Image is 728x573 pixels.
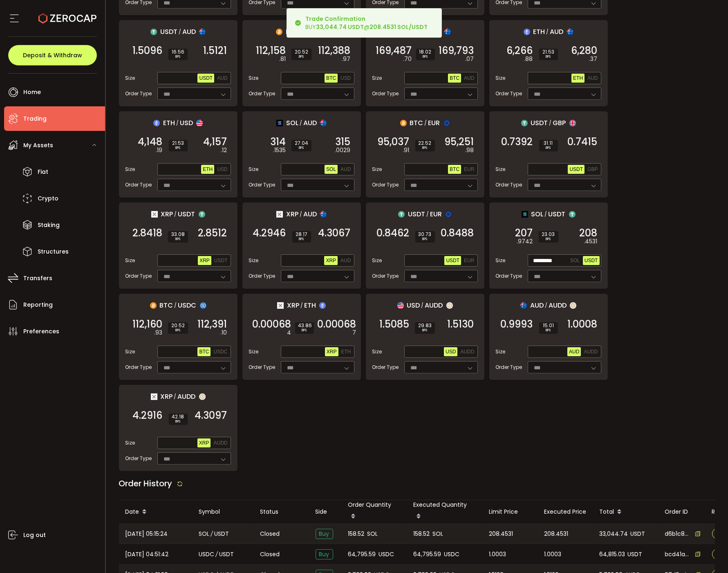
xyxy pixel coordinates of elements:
img: usdt_portfolio.svg [521,120,528,126]
span: Size [249,74,259,82]
span: 30.73 [419,232,432,237]
span: USDT [549,209,566,219]
span: AUD [569,349,579,355]
span: Order History [119,478,172,489]
div: Order Quantity [342,500,407,524]
iframe: Chat Widget [632,485,728,573]
span: 314 [271,138,286,146]
span: Deposit & Withdraw [23,52,82,58]
span: Order Type [249,272,276,280]
span: Order Type [125,181,152,189]
span: 0.00068 [318,320,356,328]
span: USDT [446,258,459,263]
em: / [175,211,177,218]
i: BPS [295,54,308,59]
button: BTC [448,165,461,174]
i: BPS [418,328,432,333]
span: Size [125,257,135,264]
span: AUD [340,166,351,172]
img: usdt_portfolio.svg [199,211,205,218]
i: BPS [542,146,555,151]
i: BPS [298,328,311,333]
span: USDC [213,349,227,355]
span: Staking [38,219,60,231]
span: Preferences [23,326,59,337]
span: Order Type [249,364,276,371]
button: EUR [462,256,476,265]
em: / [300,302,303,309]
span: AUD [530,300,544,310]
span: Size [496,257,506,264]
span: 6,266 [507,47,533,55]
span: Order Type [496,181,522,189]
span: XRP [286,209,298,219]
img: usdt_portfolio.svg [398,211,405,218]
span: XRP [199,258,210,263]
img: aud_portfolio.svg [320,120,327,126]
span: Order Type [496,90,522,97]
span: 6,280 [571,47,598,55]
span: 21.53 [172,141,184,146]
div: Side [309,507,342,517]
button: AUDD [459,347,476,356]
b: Trade Confirmation [306,15,366,23]
span: 207 [515,229,533,237]
span: SOL [326,166,336,172]
div: Status [254,507,309,517]
span: Log out [23,529,46,541]
button: AUD [339,165,352,174]
img: eur_portfolio.svg [445,211,452,218]
span: Order Type [372,90,399,97]
button: BTC [325,74,338,83]
span: 208 [580,229,598,237]
span: 0.00068 [253,320,291,328]
img: zuPXiwguUFiBOIQyqLOiXsnnNitlx7q4LCwEbLHADjIpTka+Lip0HH8D0VTrd02z+wEAAAAASUVORK5CYII= [199,393,206,400]
div: Symbol [193,507,254,517]
span: Order Type [249,90,276,97]
button: AUD [586,74,599,83]
em: .19 [156,146,163,155]
em: .91 [403,146,410,155]
img: sol_portfolio.png [522,211,528,218]
span: GBP [553,118,566,128]
span: 33.08 [171,232,185,237]
em: .1535 [273,146,286,155]
span: ETH [163,118,175,128]
img: zuPXiwguUFiBOIQyqLOiXsnnNitlx7q4LCwEbLHADjIpTka+Lip0HH8D0VTrd02z+wEAAAAASUVORK5CYII= [570,302,576,309]
button: AUD [567,347,581,356]
span: 1.5085 [380,320,410,328]
span: GBP [587,166,598,172]
img: btc_portfolio.svg [400,120,407,126]
em: .07 [466,55,474,63]
span: Size [372,74,382,82]
span: AUDD [584,349,598,355]
span: 31.11 [542,141,555,146]
span: Order Type [372,272,399,280]
button: EUR [462,165,476,174]
button: XRP [324,256,338,265]
em: 7 [353,328,356,337]
div: Total [593,505,659,519]
span: USDT [199,75,213,81]
div: Executed Quantity [407,500,483,524]
button: AUD [339,256,352,265]
button: Deposit & Withdraw [8,45,97,65]
span: Size [249,348,259,355]
span: 20.52 [295,49,308,54]
em: .0029 [335,146,351,155]
em: / [545,211,547,218]
em: / [421,302,424,309]
b: 208.4531 SOL/USDT [370,23,428,31]
img: aud_portfolio.svg [444,29,451,35]
i: BPS [172,54,184,59]
i: BPS [172,419,184,424]
i: BPS [419,237,432,242]
em: / [175,302,177,309]
span: 27.04 [295,141,308,146]
em: / [179,28,181,36]
i: BPS [172,146,184,151]
span: Size [125,439,135,447]
span: Size [372,348,382,355]
span: SOL [570,258,580,263]
span: Size [249,166,259,173]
